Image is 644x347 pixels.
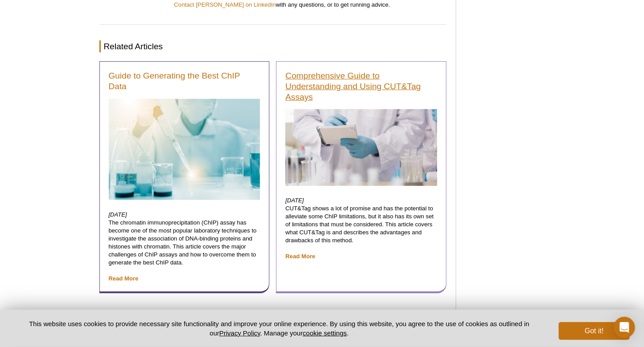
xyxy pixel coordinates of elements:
[219,329,260,337] a: Privacy Policy
[99,40,447,52] h2: Related Articles
[109,211,127,218] em: [DATE]
[109,71,261,92] a: Guide to Generating the Best ChIP Data
[559,322,630,340] button: Got it!
[109,211,261,283] p: The chromatin immunoprecipitation (ChIP) assay has become one of the most popular laboratory tech...
[14,319,544,338] p: This website uses cookies to provide necessary site functionality and improve your online experie...
[285,197,304,204] em: [DATE]
[614,317,635,338] div: Open Intercom Messenger
[109,275,138,282] a: Read More
[285,253,315,260] a: Read More
[285,71,437,103] a: Comprehensive Guide to Understanding and Using CUT&Tag Assays
[174,1,447,9] p: with any questions, or to get running advice.
[303,329,347,337] button: cookie settings
[285,197,437,260] p: CUT&Tag shows a lot of promise and has the potential to alleviate some ChIP limitations, but it a...
[109,99,261,200] img: Best ChIP results
[174,1,276,8] a: Contact [PERSON_NAME] on LinkedIn
[285,109,437,186] img: What is CUT&Tag and How Does it Work?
